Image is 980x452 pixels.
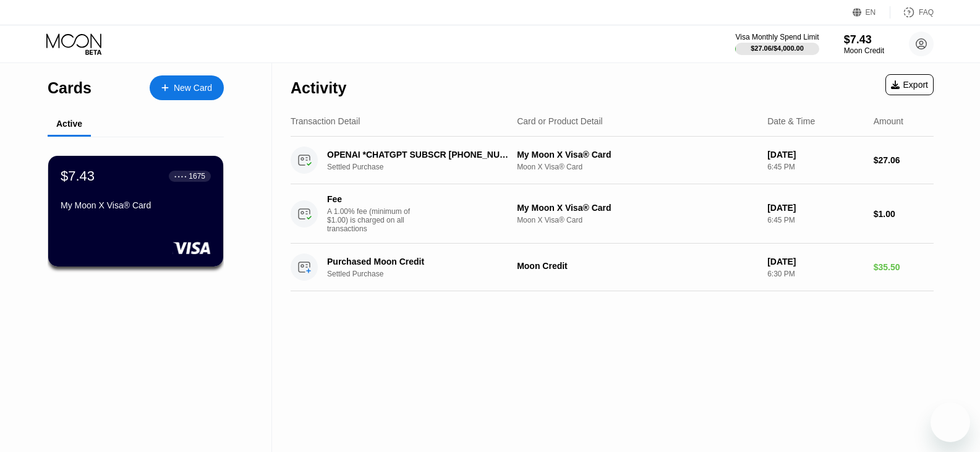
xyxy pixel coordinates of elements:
div: New Card [150,75,224,100]
div: $35.50 [874,262,934,272]
div: Fee [327,194,414,204]
div: Moon Credit [844,46,884,55]
div: Moon Credit [517,261,757,271]
div: 6:45 PM [767,216,864,224]
div: Moon X Visa® Card [517,163,757,171]
div: My Moon X Visa® Card [517,150,757,160]
div: Visa Monthly Spend Limit [735,33,819,41]
div: Export [891,80,928,90]
div: Visa Monthly Spend Limit$27.06/$4,000.00 [735,33,819,55]
div: A 1.00% fee (minimum of $1.00) is charged on all transactions [327,207,420,233]
div: $7.43● ● ● ●1675My Moon X Visa® Card [48,156,223,267]
div: ● ● ● ● [174,174,187,178]
div: Purchased Moon Credit [327,257,508,267]
div: New Card [174,83,212,93]
div: 1675 [189,172,205,181]
div: My Moon X Visa® Card [517,203,757,213]
div: FAQ [890,6,934,19]
div: EN [853,6,890,19]
div: FAQ [919,8,934,17]
div: $27.06 [874,155,934,165]
iframe: Button to launch messaging window [931,403,970,442]
div: $7.43Moon Credit [844,33,884,55]
div: Purchased Moon CreditSettled PurchaseMoon Credit[DATE]6:30 PM$35.50 [291,244,934,291]
div: Date & Time [767,116,815,126]
div: Moon X Visa® Card [517,216,757,224]
div: Active [56,119,82,129]
div: 6:30 PM [767,270,864,278]
div: $27.06 / $4,000.00 [751,45,804,52]
div: Transaction Detail [291,116,360,126]
div: [DATE] [767,150,864,160]
div: $1.00 [874,209,934,219]
div: [DATE] [767,257,864,267]
div: Settled Purchase [327,163,522,171]
div: [DATE] [767,203,864,213]
div: FeeA 1.00% fee (minimum of $1.00) is charged on all transactionsMy Moon X Visa® CardMoon X Visa® ... [291,184,934,244]
div: Settled Purchase [327,270,522,278]
div: OPENAI *CHATGPT SUBSCR [PHONE_NUMBER] IESettled PurchaseMy Moon X Visa® CardMoon X Visa® Card[DAT... [291,137,934,184]
div: Export [885,74,934,95]
div: OPENAI *CHATGPT SUBSCR [PHONE_NUMBER] IE [327,150,508,160]
div: My Moon X Visa® Card [61,200,211,210]
div: Activity [291,79,346,97]
div: $7.43 [844,33,884,46]
div: Card or Product Detail [517,116,603,126]
div: Cards [48,79,92,97]
div: EN [866,8,876,17]
div: 6:45 PM [767,163,864,171]
div: $7.43 [61,168,95,184]
div: Amount [874,116,903,126]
